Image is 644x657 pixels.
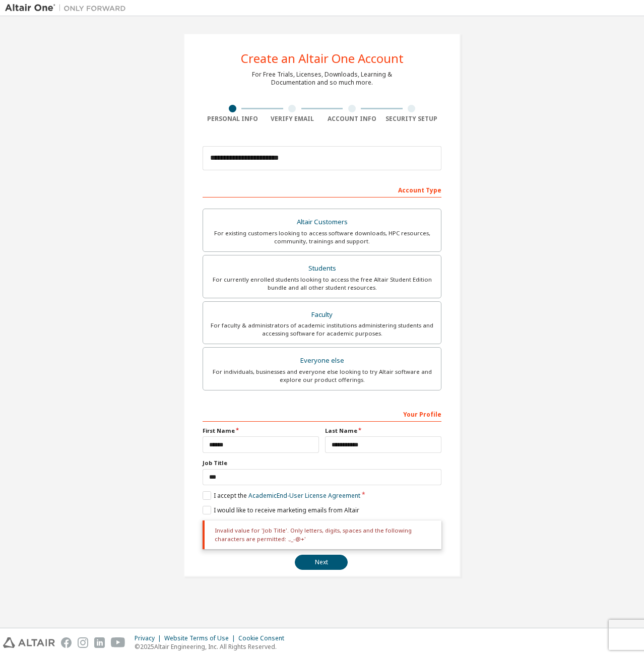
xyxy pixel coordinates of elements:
[203,506,359,514] label: I would like to receive marketing emails from Altair
[61,637,72,648] img: facebook.svg
[94,637,105,648] img: linkedin.svg
[209,368,435,384] div: For individuals, businesses and everyone else looking to try Altair software and explore our prod...
[203,491,360,500] label: I accept the
[203,520,441,549] div: Invalid value for 'Job Title'. Only letters, digits, spaces and the following characters are perm...
[135,634,164,642] div: Privacy
[248,491,360,500] a: Academic End-User License Agreement
[325,427,441,435] label: Last Name
[209,215,435,229] div: Altair Customers
[209,261,435,276] div: Students
[209,229,435,245] div: For existing customers looking to access software downloads, HPC resources, community, trainings ...
[203,115,263,123] div: Personal Info
[241,52,404,64] div: Create an Altair One Account
[111,637,125,648] img: youtube.svg
[203,181,441,198] div: Account Type
[203,459,441,467] label: Job Title
[78,637,88,648] img: instagram.svg
[295,555,348,570] button: Next
[209,321,435,338] div: For faculty & administrators of academic institutions administering students and accessing softwa...
[203,427,319,435] label: First Name
[238,634,290,642] div: Cookie Consent
[322,115,382,123] div: Account Info
[135,642,290,651] p: © 2025 Altair Engineering, Inc. All Rights Reserved.
[164,634,238,642] div: Website Terms of Use
[209,308,435,322] div: Faculty
[203,406,441,422] div: Your Profile
[252,71,392,87] div: For Free Trials, Licenses, Downloads, Learning & Documentation and so much more.
[5,3,131,13] img: Altair One
[209,354,435,368] div: Everyone else
[209,276,435,292] div: For currently enrolled students looking to access the free Altair Student Edition bundle and all ...
[382,115,442,123] div: Security Setup
[3,637,55,648] img: altair_logo.svg
[263,115,323,123] div: Verify Email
